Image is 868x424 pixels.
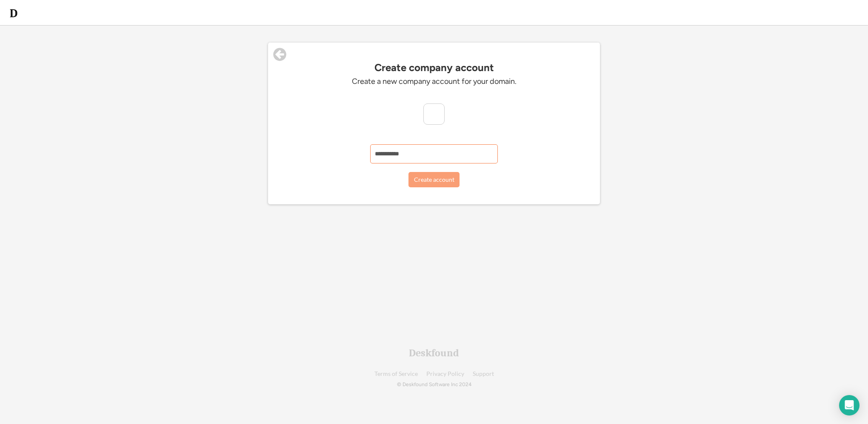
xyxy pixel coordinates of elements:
[839,395,859,415] div: Open Intercom Messenger
[9,8,19,18] img: d-whitebg.png
[374,371,418,377] a: Terms of Service
[311,77,557,86] div: Create a new company account for your domain.
[277,62,591,74] div: Create company account
[424,104,444,124] img: yH5BAEAAAAALAAAAAABAAEAAAIBRAA7
[426,371,464,377] a: Privacy Policy
[408,172,460,187] button: Create account
[844,6,859,21] img: yH5BAEAAAAALAAAAAABAAEAAAIBRAA7
[473,371,494,377] a: Support
[409,348,459,358] div: Deskfound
